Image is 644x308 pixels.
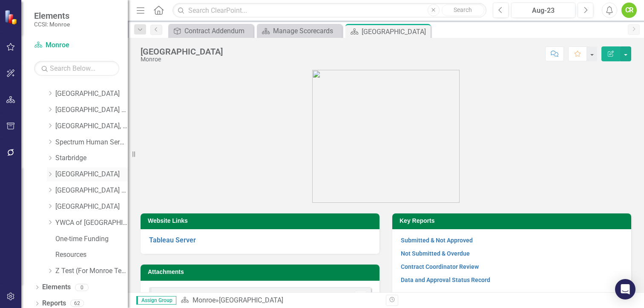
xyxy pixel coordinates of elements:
[312,70,460,203] img: OMH%20Logo_Green%202024%20Stacked.png
[70,300,84,307] div: 62
[42,282,71,292] a: Elements
[55,170,128,179] a: [GEOGRAPHIC_DATA]
[442,4,484,16] button: Search
[4,9,20,25] img: ClearPoint Strategy
[219,296,283,304] div: [GEOGRAPHIC_DATA]
[273,26,340,36] div: Manage Scorecards
[454,6,472,13] span: Search
[511,3,575,18] button: Aug-23
[34,40,119,50] a: Monroe
[34,11,70,21] span: Elements
[401,263,479,270] a: Contract Coordinator Review
[193,296,216,304] a: Monroe
[362,26,428,37] div: [GEOGRAPHIC_DATA]
[141,47,223,56] div: [GEOGRAPHIC_DATA]
[55,153,128,163] a: Starbridge
[621,3,637,18] button: CR
[55,218,128,228] a: YWCA of [GEOGRAPHIC_DATA] and [GEOGRAPHIC_DATA]
[401,276,490,283] a: Data and Approval Status Record
[55,266,128,276] a: Z Test (For Monroe Testing)
[55,89,128,99] a: [GEOGRAPHIC_DATA]
[55,186,128,196] a: [GEOGRAPHIC_DATA] (RRH)
[55,138,128,147] a: Spectrum Human Services, Inc.
[55,250,128,260] a: Resources
[55,234,128,244] a: One-time Funding
[167,292,250,302] div: 2024 Contract Addenda.pdf
[170,26,251,36] a: Contract Addendum
[55,202,128,212] a: [GEOGRAPHIC_DATA]
[55,105,128,115] a: [GEOGRAPHIC_DATA] (RRH)
[55,121,128,131] a: [GEOGRAPHIC_DATA], Inc.
[259,26,340,36] a: Manage Scorecards
[172,3,486,18] input: Search ClearPoint...
[136,296,176,305] span: Assign Group
[184,26,251,36] div: Contract Addendum
[148,218,375,224] h3: Website Links
[401,237,473,244] a: Submitted & Not Approved
[149,236,196,244] a: Tableau Server
[181,296,379,305] div: »
[75,284,89,291] div: 0
[514,6,572,16] div: Aug-23
[34,61,119,76] input: Search Below...
[615,279,635,299] div: Open Intercom Messenger
[34,21,70,28] small: CCSI: Monroe
[400,218,627,224] h3: Key Reports
[148,269,375,275] h3: Attachments
[401,250,470,257] a: Not Submitted & Overdue
[141,56,223,63] div: Monroe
